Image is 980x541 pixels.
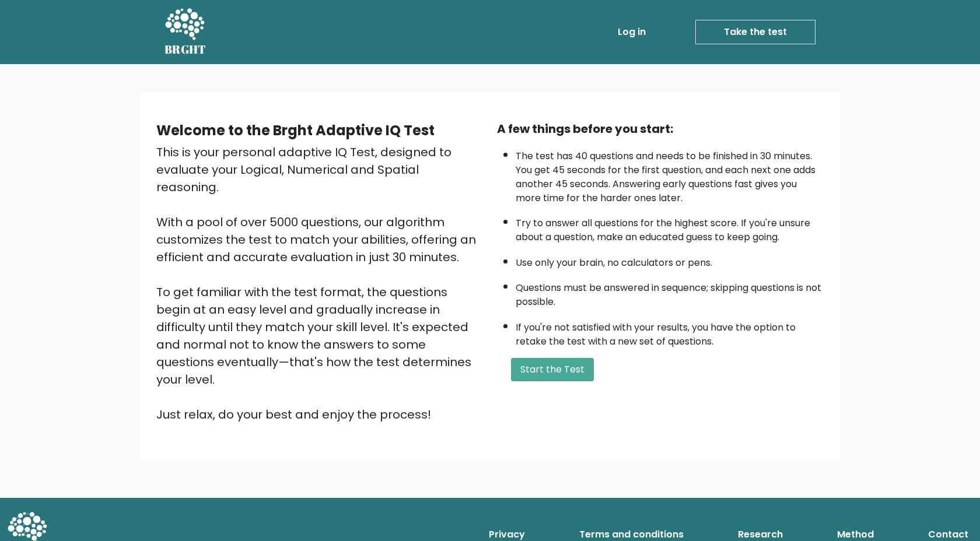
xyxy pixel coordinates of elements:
[164,43,206,57] h5: BRGHT
[164,5,206,59] a: BRGHT
[511,358,594,381] button: Start the Test
[516,143,824,205] li: The test has 40 questions and needs to be finished in 30 minutes. You get 45 seconds for the firs...
[516,250,824,270] li: Use only your brain, no calculators or pens.
[497,120,824,138] div: A few things before you start:
[516,315,824,349] li: If you're not satisfied with your results, you have the option to retake the test with a new set ...
[516,275,824,309] li: Questions must be answered in sequence; skipping questions is not possible.
[156,143,483,423] div: This is your personal adaptive IQ Test, designed to evaluate your Logical, Numerical and Spatial ...
[516,210,824,244] li: Try to answer all questions for the highest score. If you're unsure about a question, make an edu...
[613,20,650,44] a: Log in
[695,20,815,44] a: Take the test
[156,121,435,140] b: Welcome to the Brght Adaptive IQ Test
